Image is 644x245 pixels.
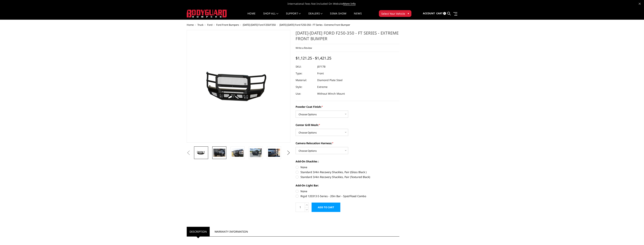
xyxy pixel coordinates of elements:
img: 2017-2022 Ford F250-350 - FT Series - Extreme Front Bumper [232,149,243,157]
a: shop all [263,12,278,20]
label: None [296,165,399,169]
dt: Type: [296,70,314,77]
button: Select Your Vehicle [379,10,411,17]
a: News [354,12,362,20]
span: Cart [436,12,443,15]
button: Next [286,150,291,156]
label: Center Grill Mesh: [296,123,399,127]
dt: Use: [296,90,314,97]
label: Standard 3/4in Recovery Shackles, Pair (Gloss Black ) [296,170,399,174]
span: [DATE]-[DATE] Ford F250-350 - FT Series - Extreme Front Bumper [279,23,350,26]
a: Support [286,12,301,20]
a: Truck [197,23,203,26]
span: Account [423,12,435,15]
h1: [DATE]-[DATE] Ford F250-350 - FT Series - Extreme Front Bumper [296,30,399,44]
a: Home [247,12,256,20]
img: 2017-2022 Ford F250-350 - FT Series - Extreme Front Bumper [250,148,262,157]
dt: Material: [296,77,314,84]
dd: Extreme [317,84,328,90]
img: BODYGUARD BUMPERS [187,10,227,17]
dt: Style: [296,84,314,90]
a: Cart 5 [436,8,446,19]
a: Account [423,8,435,19]
a: Ford Front Bumpers [216,23,239,26]
a: Write a Review [296,46,312,50]
input: Add to Cart [312,203,340,212]
span: 5 [443,12,446,15]
a: Description [187,227,210,236]
img: 2017-2022 Ford F250-350 - FT Series - Extreme Front Bumper [213,149,225,157]
dd: Diamond Plate Steel [317,77,343,84]
label: Add-On Light Bar: [296,183,399,187]
a: Dealers [308,12,323,20]
a: Home [187,23,194,26]
span: Select Your Vehicle [381,12,405,16]
label: None [296,189,399,193]
a: SEMA Show [330,12,346,20]
a: [DATE]-[DATE] Ford F250/F350 [243,23,276,26]
label: Camera Relocation Harness: [296,141,399,145]
label: Add-On Shackles : [296,159,399,163]
a: Ford [207,23,212,26]
dd: JEF17B [317,63,325,70]
iframe: Chat Widget [625,227,644,245]
a: More Info [343,2,356,6]
a: 2017-2022 Ford F250-350 - FT Series - Extreme Front Bumper [187,30,291,143]
a: Warranty Information [212,227,251,236]
dt: SKU: [296,63,314,70]
label: Rigid 120313 E-Series - 20in Bar - Spot/Flood Combo [296,194,399,198]
span: $1,121.25 - $1,421.25 [296,56,331,61]
span: ▾ [408,11,409,15]
label: Powder Coat Finish: [296,105,399,109]
img: 2017-2022 Ford F250-350 - FT Series - Extreme Front Bumper [268,149,280,157]
dd: Without Winch Mount [317,90,345,97]
dd: Front [317,70,324,77]
label: Standard 3/4in Recovery Shackles, Pair (Textured Black) [296,175,399,179]
button: Previous [186,150,191,156]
